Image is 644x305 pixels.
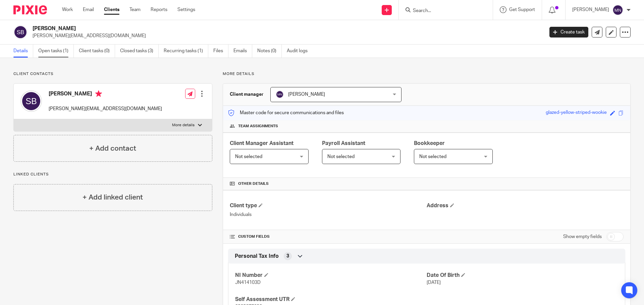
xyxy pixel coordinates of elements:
[62,6,73,13] a: Work
[546,109,607,117] div: glazed-yellow-striped-wookie
[13,5,47,14] img: Pixie
[276,90,284,98] img: svg%3E
[233,45,252,58] a: Emails
[83,6,94,13] a: Email
[549,27,588,37] a: Create task
[38,45,74,58] a: Open tasks (1)
[213,45,228,58] a: Files
[228,109,344,116] p: Master code for secure communications and files
[33,25,438,32] h2: [PERSON_NAME]
[89,143,136,154] h4: + Add contact
[13,71,212,77] p: Client contacts
[427,272,618,279] h4: Date Of Birth
[572,6,609,13] p: [PERSON_NAME]
[230,91,264,98] h3: Client manager
[83,192,143,203] h4: + Add linked client
[104,6,119,13] a: Clients
[230,234,427,239] h4: CUSTOM FIELDS
[49,105,162,112] p: [PERSON_NAME][EMAIL_ADDRESS][DOMAIN_NAME]
[238,181,269,186] span: Other details
[177,6,195,13] a: Settings
[20,90,42,112] img: svg%3E
[223,71,631,77] p: More details
[235,154,262,159] span: Not selected
[412,8,473,14] input: Search
[120,45,159,58] a: Closed tasks (3)
[230,141,293,146] span: Client Manager Assistant
[95,90,102,97] i: Primary
[427,202,624,209] h4: Address
[13,25,28,39] img: svg%3E
[427,280,441,285] span: [DATE]
[151,6,167,13] a: Reports
[33,32,539,39] p: [PERSON_NAME][EMAIL_ADDRESS][DOMAIN_NAME]
[164,45,208,58] a: Recurring tasks (1)
[322,141,365,146] span: Payroll Assistant
[414,141,445,146] span: Bookkeeper
[235,280,261,285] span: JN414103D
[287,45,313,58] a: Audit logs
[172,123,195,128] p: More details
[49,90,162,99] h4: [PERSON_NAME]
[563,233,602,240] label: Show empty fields
[13,45,33,58] a: Details
[230,211,427,218] p: Individuals
[419,154,446,159] span: Not selected
[612,5,623,15] img: svg%3E
[509,7,535,12] span: Get Support
[13,172,212,177] p: Linked clients
[129,6,141,13] a: Team
[288,92,325,97] span: [PERSON_NAME]
[327,154,355,159] span: Not selected
[235,272,427,279] h4: NI Number
[235,253,279,260] span: Personal Tax Info
[238,124,278,129] span: Team assignments
[79,45,115,58] a: Client tasks (0)
[286,253,289,259] span: 3
[230,202,427,209] h4: Client type
[235,296,427,303] h4: Self Assessment UTR
[257,45,282,58] a: Notes (0)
